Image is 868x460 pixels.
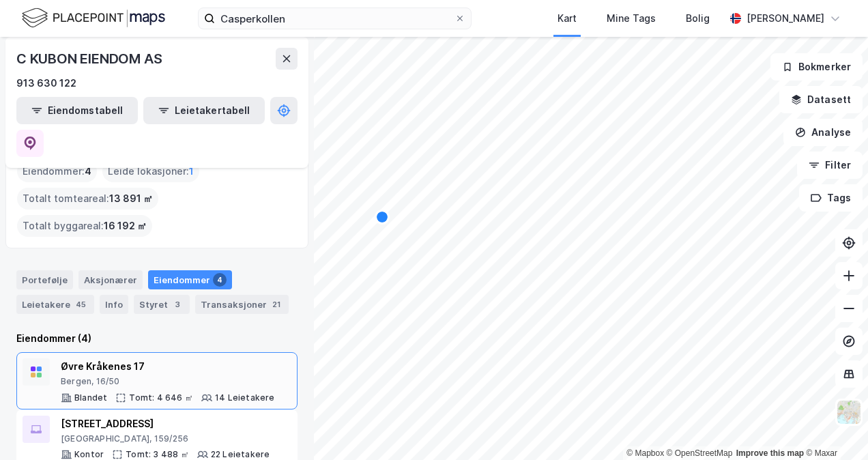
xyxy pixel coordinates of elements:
[17,188,158,210] div: Totalt tomteareal :
[16,330,298,347] div: Eiendommer (4)
[16,75,76,91] div: 913 630 122
[134,295,190,314] div: Styret
[143,97,265,124] button: Leietakertabell
[800,394,868,460] div: Kontrollprogram for chat
[74,449,104,460] div: Kontor
[747,10,824,27] div: [PERSON_NAME]
[215,392,275,403] div: 14 Leietakere
[215,8,454,29] input: Søk på adresse, matrikkel, gårdeiere, leietakere eller personer
[100,295,128,314] div: Info
[148,270,232,289] div: Eiendommer
[377,212,388,222] div: Map marker
[783,119,863,146] button: Analyse
[74,392,107,403] div: Blandet
[779,86,863,113] button: Datasett
[16,48,164,70] div: C KUBON EIENDOM AS
[195,295,289,314] div: Transaksjoner
[109,190,153,207] span: 13 891 ㎡
[667,448,733,458] a: OpenStreetMap
[16,270,73,289] div: Portefølje
[736,448,804,458] a: Improve this map
[102,160,199,182] div: Leide lokasjoner :
[22,6,165,30] img: logo.f888ab2527a4732fd821a326f86c7f29.svg
[607,10,656,27] div: Mine Tags
[211,449,270,460] div: 22 Leietakere
[797,152,863,179] button: Filter
[558,10,577,27] div: Kart
[61,376,275,387] div: Bergen, 16/50
[126,449,189,460] div: Tomt: 3 488 ㎡
[799,184,863,212] button: Tags
[16,97,138,124] button: Eiendomstabell
[171,298,184,311] div: 3
[129,392,193,403] div: Tomt: 4 646 ㎡
[78,270,143,289] div: Aksjonærer
[189,163,194,179] span: 1
[61,416,270,432] div: [STREET_ADDRESS]
[17,160,97,182] div: Eiendommer :
[800,394,868,460] iframe: Chat Widget
[17,215,152,237] div: Totalt byggareal :
[213,273,227,287] div: 4
[61,433,270,444] div: [GEOGRAPHIC_DATA], 159/256
[16,295,94,314] div: Leietakere
[270,298,283,311] div: 21
[104,218,147,234] span: 16 192 ㎡
[626,448,664,458] a: Mapbox
[770,53,863,81] button: Bokmerker
[85,163,91,179] span: 4
[73,298,89,311] div: 45
[61,358,275,375] div: Øvre Kråkenes 17
[686,10,710,27] div: Bolig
